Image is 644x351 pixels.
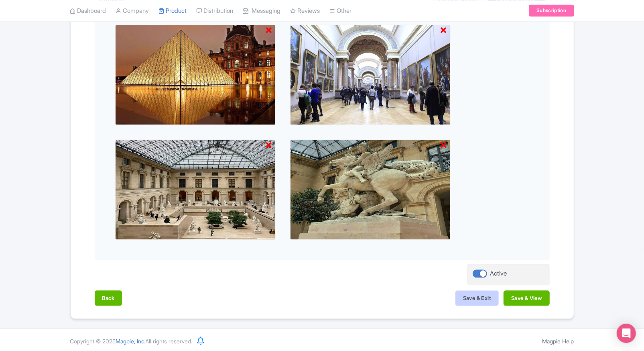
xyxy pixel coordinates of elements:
[542,338,574,345] a: Magpie Help
[290,139,451,240] img: rkmj44xeoy5j05ekzv5u.jpg
[490,269,507,278] div: Active
[290,24,451,125] img: wdamozachnhw1hbe4ahp.jpg
[617,324,636,343] div: Open Intercom Messenger
[95,290,122,306] button: Back
[116,338,146,345] span: Magpie, Inc.
[115,24,276,125] img: yc8emrzlvuopkmp9op1n.jpg
[65,337,197,345] div: Copyright © 2025 All rights reserved.
[529,5,574,17] a: Subscription
[504,290,549,306] button: Save & View
[455,290,499,306] button: Save & Exit
[115,139,276,240] img: b6ztvzv3rbtsgkdjt0w5.jpg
